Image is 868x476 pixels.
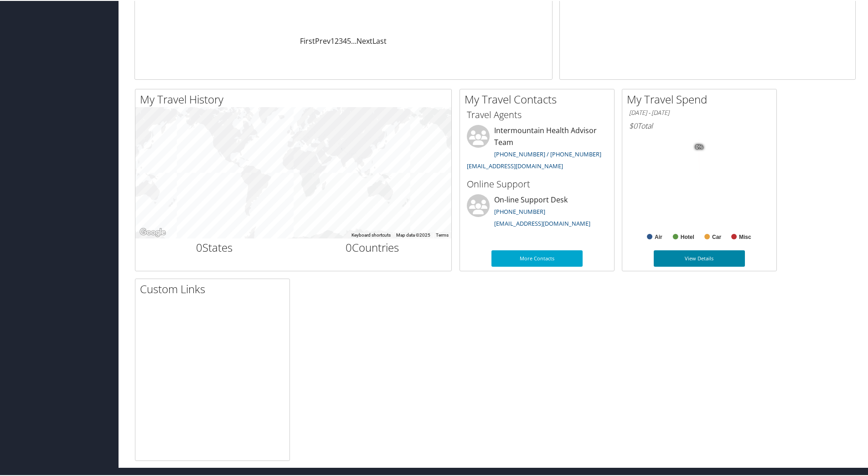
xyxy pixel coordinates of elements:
[465,91,614,106] h2: My Travel Contacts
[467,108,607,120] h3: Travel Agents
[712,233,721,239] text: Car
[462,193,612,231] li: On-line Support Desk
[739,233,751,239] text: Misc
[335,35,339,45] a: 2
[140,280,289,296] h2: Custom Links
[343,35,347,45] a: 4
[300,239,445,254] h2: Countries
[462,124,612,173] li: Intermountain Health Advisor Team
[491,249,583,266] a: More Contacts
[629,120,637,130] span: $0
[629,120,770,130] h6: Total
[696,144,703,149] tspan: 0%
[347,35,351,45] a: 5
[467,177,607,190] h3: Online Support
[681,233,694,239] text: Hotel
[331,35,335,45] a: 1
[196,239,202,254] span: 0
[138,226,168,238] a: Open this area in Google Maps (opens a new window)
[372,35,387,45] a: Last
[315,35,331,45] a: Prev
[142,239,287,254] h2: States
[629,108,770,116] h6: [DATE] - [DATE]
[140,91,451,106] h2: My Travel History
[494,149,601,157] a: [PHONE_NUMBER] / [PHONE_NUMBER]
[655,233,662,239] text: Air
[346,239,352,254] span: 0
[339,35,343,45] a: 3
[356,35,372,45] a: Next
[654,249,745,266] a: View Details
[351,35,356,45] span: …
[351,231,391,238] button: Keyboard shortcuts
[436,232,449,237] a: Terms
[396,232,430,237] span: Map data ©2025
[494,207,545,215] a: [PHONE_NUMBER]
[494,218,590,227] a: [EMAIL_ADDRESS][DOMAIN_NAME]
[300,35,315,45] a: First
[467,161,563,169] a: [EMAIL_ADDRESS][DOMAIN_NAME]
[138,226,168,238] img: Google
[627,91,776,106] h2: My Travel Spend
